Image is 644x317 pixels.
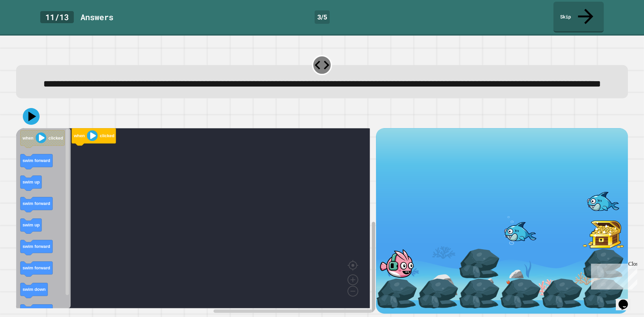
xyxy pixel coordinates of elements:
text: swim down [22,287,46,292]
text: clicked [100,134,114,139]
text: swim forward [22,201,50,206]
text: swim up [22,223,40,228]
text: when [73,134,85,139]
div: Chat with us now!Close [3,3,46,43]
text: swim forward [22,158,50,163]
div: Blockly Workspace [16,128,376,314]
text: clicked [49,136,63,141]
text: swim up [22,180,40,185]
div: 11 / 13 [40,11,74,23]
iframe: chat widget [588,261,637,289]
iframe: chat widget [616,290,637,310]
text: when [22,136,34,141]
text: swim forward [22,266,50,271]
div: 3 / 5 [315,10,330,24]
a: Skip [553,2,604,33]
div: Answer s [80,11,113,23]
text: swim forward [22,244,50,249]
